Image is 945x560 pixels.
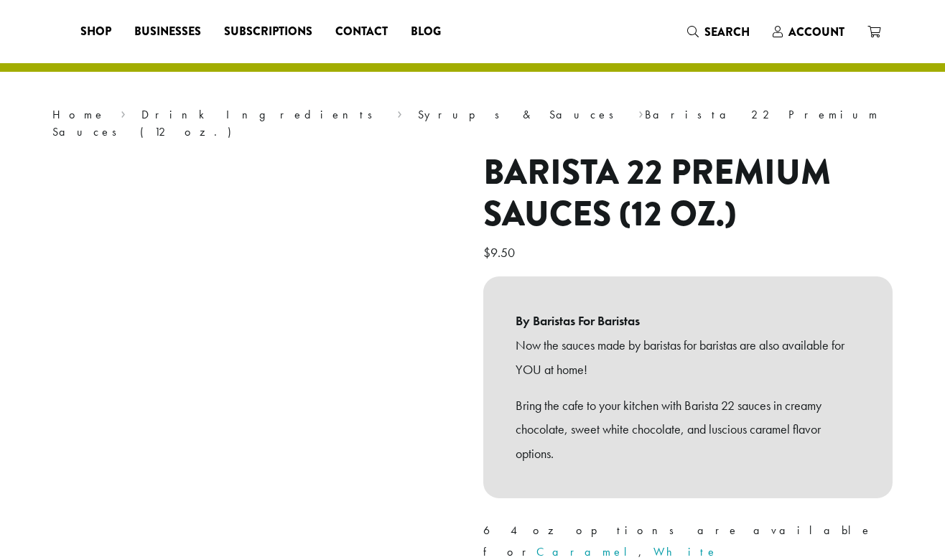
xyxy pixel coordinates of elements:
span: › [397,101,402,123]
span: $ [483,244,490,261]
p: Now the sauces made by baristas for baristas are also available for YOU at home! [516,333,860,382]
a: Shop [69,20,123,43]
span: Search [704,24,750,40]
a: Search [676,20,761,44]
a: Syrups & Sauces [418,107,623,122]
p: Bring the cafe to your kitchen with Barista 22 sauces in creamy chocolate, sweet white chocolate,... [516,393,860,466]
a: Contact [324,20,399,43]
a: Account [761,20,856,44]
a: Drink Ingredients [141,107,382,122]
span: › [638,101,643,123]
bdi: 9.50 [483,244,518,261]
span: Contact [335,23,388,41]
a: Home [52,107,106,122]
span: Account [788,24,844,40]
a: Caramel [536,544,638,559]
h1: Barista 22 Premium Sauces (12 oz.) [483,152,893,235]
span: Blog [411,23,441,41]
nav: Breadcrumb [52,106,893,141]
span: Businesses [134,23,201,41]
a: Subscriptions [213,20,324,43]
a: Blog [399,20,452,43]
b: By Baristas For Baristas [516,309,860,333]
span: Subscriptions [224,23,312,41]
a: Businesses [123,20,213,43]
span: › [121,101,126,123]
span: Shop [80,23,111,41]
